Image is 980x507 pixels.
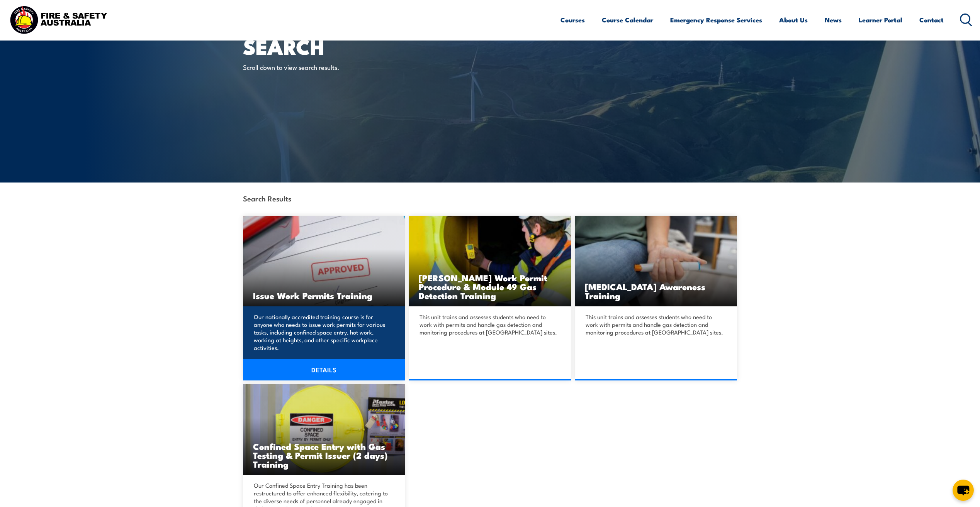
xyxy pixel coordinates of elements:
h3: Confined Space Entry with Gas Testing & Permit Issuer (2 days) Training [253,442,395,468]
a: Contact [919,10,944,30]
img: Santos Work Permit Procedure & Module 49 Gas Detection Training (1) [409,216,571,306]
a: [MEDICAL_DATA] Awareness Training [575,216,737,306]
a: Confined Space Entry with Gas Testing & Permit Issuer (2 days) Training [243,384,405,475]
a: Course Calendar [602,10,653,30]
h3: [MEDICAL_DATA] Awareness Training [585,282,727,300]
a: Learner Portal [859,10,902,30]
a: [PERSON_NAME] Work Permit Procedure & Module 49 Gas Detection Training [409,216,571,306]
a: DETAILS [243,359,405,380]
h3: Issue Work Permits Training [253,291,395,300]
strong: Search Results [243,193,291,203]
p: This unit trains and assesses students who need to work with permits and handle gas detection and... [420,313,558,336]
a: Courses [560,10,585,30]
button: chat-button [953,480,974,501]
img: Issue Work Permits [243,216,405,306]
a: Issue Work Permits Training [243,216,405,306]
h3: [PERSON_NAME] Work Permit Procedure & Module 49 Gas Detection Training [419,273,561,300]
p: Our nationally accredited training course is for anyone who needs to issue work permits for vario... [254,313,392,352]
a: Emergency Response Services [670,10,762,30]
a: About Us [779,10,808,30]
img: Confined Space Entry [243,384,405,475]
p: This unit trains and assesses students who need to work with permits and handle gas detection and... [586,313,724,336]
a: News [825,10,842,30]
h1: Search [243,37,434,55]
p: Scroll down to view search results. [243,63,384,71]
img: Anaphylaxis Awareness TRAINING [575,216,737,306]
